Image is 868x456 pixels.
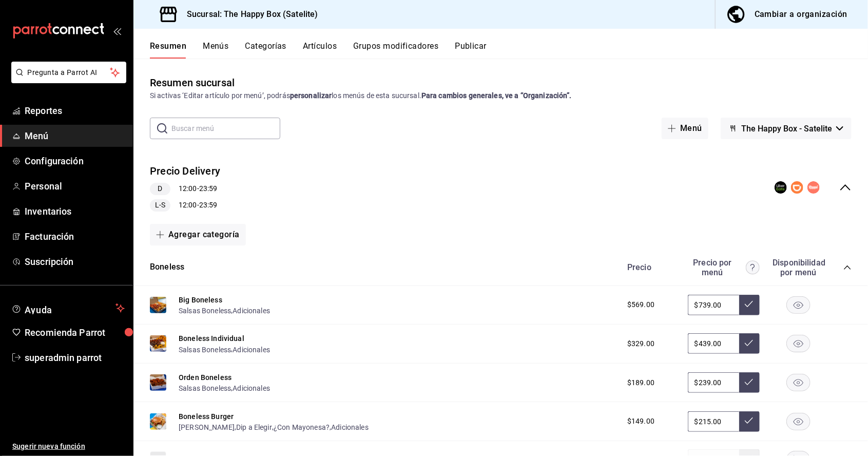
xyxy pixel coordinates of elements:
button: Adicionales [331,422,369,432]
button: Precio Delivery [150,164,220,179]
span: superadmin parrot [25,351,125,365]
button: Boneless Burger [179,411,234,422]
button: Menús [203,41,228,59]
button: Salsas Boneless [179,345,231,355]
input: Sin ajuste [688,333,739,354]
div: , [179,383,270,393]
button: Boneless [150,261,184,273]
input: Sin ajuste [688,295,739,315]
span: Configuración [25,154,125,168]
button: Resumen [150,41,186,59]
div: Disponibilidad por menú [773,258,824,277]
img: Preview [150,297,166,313]
div: Si activas ‘Editar artículo por menú’, podrás los menús de esta sucursal. [150,90,852,101]
button: Salsas Boneless [179,383,231,393]
input: Sin ajuste [688,372,739,393]
button: The Happy Box - Satelite [721,118,852,139]
img: Preview [150,374,166,391]
button: collapse-category-row [843,263,852,272]
span: $569.00 [627,299,654,310]
button: open_drawer_menu [113,27,121,35]
button: Adicionales [233,383,270,393]
span: Sugerir nueva función [12,441,125,452]
button: [PERSON_NAME] [179,422,235,432]
div: , [179,344,270,354]
img: Preview [150,413,166,430]
div: 12:00 - 23:59 [150,199,220,212]
button: Orden Boneless [179,372,232,383]
button: Salsas Boneless [179,306,231,316]
span: L-S [151,200,169,211]
div: 12:00 - 23:59 [150,183,220,195]
button: ¿Con Mayonesa? [274,422,330,432]
button: Artículos [303,41,337,59]
span: D [153,183,166,194]
button: Publicar [455,41,487,59]
span: Pregunta a Parrot AI [28,67,110,78]
div: , [179,305,270,316]
button: Pregunta a Parrot AI [11,62,126,83]
a: Pregunta a Parrot AI [7,74,126,85]
div: Resumen sucursal [150,75,235,90]
strong: Para cambios generales, ve a “Organización”. [421,91,572,100]
h3: Sucursal: The Happy Box (Satelite) [179,8,318,21]
div: Cambiar a organización [755,7,847,22]
span: Inventarios [25,204,125,218]
span: The Happy Box - Satelite [741,124,832,134]
span: $329.00 [627,338,654,349]
button: Grupos modificadores [353,41,438,59]
span: Suscripción [25,255,125,269]
span: Menú [25,129,125,143]
button: Categorías [245,41,287,59]
input: Sin ajuste [688,411,739,432]
span: Recomienda Parrot [25,326,125,339]
div: , , , [179,422,369,432]
button: Adicionales [233,345,270,355]
span: Personal [25,179,125,193]
div: Precio [617,262,683,272]
div: Precio por menú [688,258,760,277]
button: Adicionales [233,306,270,316]
div: collapse-menu-row [133,156,868,220]
span: Ayuda [25,302,111,314]
button: Boneless Individual [179,333,244,344]
span: Reportes [25,104,125,118]
button: Big Boneless [179,295,222,305]
span: $149.00 [627,416,654,427]
strong: personalizar [290,91,332,100]
button: Agregar categoría [150,224,246,245]
span: Facturación [25,230,125,243]
img: Preview [150,335,166,352]
button: Menú [662,118,708,139]
div: navigation tabs [150,41,868,59]
input: Buscar menú [171,118,280,139]
button: Dip a Elegir [236,422,272,432]
span: $189.00 [627,377,654,388]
